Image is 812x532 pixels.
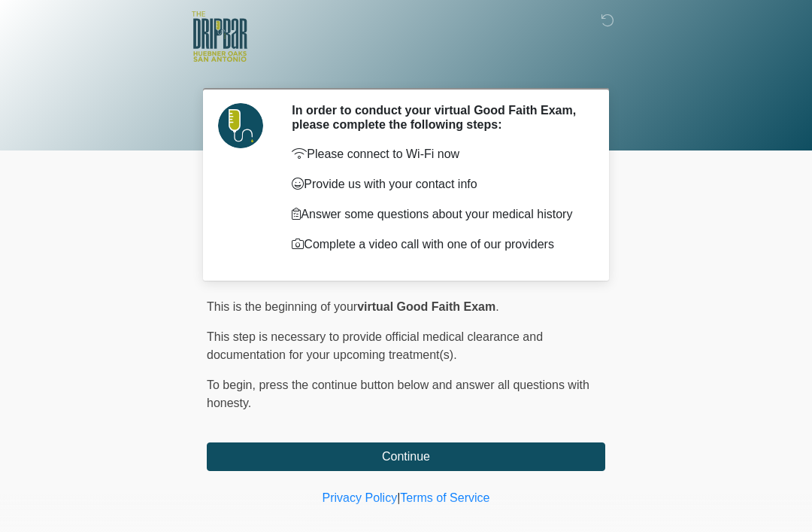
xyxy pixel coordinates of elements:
span: This is the beginning of your [207,300,357,313]
p: Complete a video call with one of our providers [292,236,583,254]
strong: virtual Good Faith Exam [357,300,495,313]
p: Provide us with your contact info [292,175,583,193]
img: The DRIPBaR - The Strand at Huebner Oaks Logo [192,11,247,62]
span: press the continue button below and answer all questions with honesty. [207,378,589,409]
button: Continue [207,442,605,471]
span: This step is necessary to provide official medical clearance and documentation for your upcoming ... [207,330,543,361]
a: Privacy Policy [323,491,398,504]
span: To begin, [207,378,259,391]
span: . [495,300,498,313]
p: Please connect to Wi-Fi now [292,145,583,163]
a: Terms of Service [400,491,489,504]
img: Agent Avatar [218,103,263,148]
p: Answer some questions about your medical history [292,205,583,223]
h2: In order to conduct your virtual Good Faith Exam, please complete the following steps: [292,103,583,132]
a: | [397,491,400,504]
